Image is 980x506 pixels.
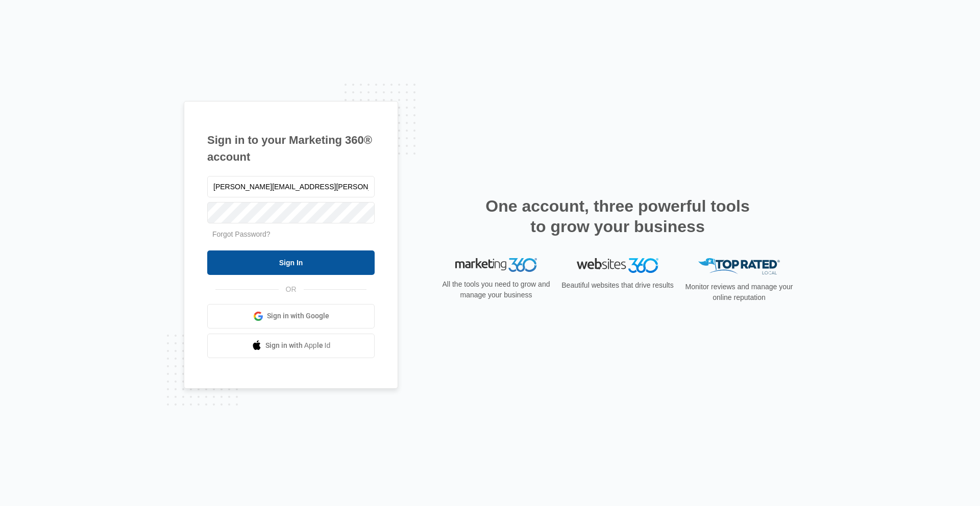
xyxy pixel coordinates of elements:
img: Top Rated Local [698,258,780,275]
input: Email [207,176,375,197]
span: OR [279,284,304,295]
p: Beautiful websites that drive results [560,280,675,291]
img: Marketing 360 [455,258,537,272]
input: Sign In [207,250,375,275]
h1: Sign in to your Marketing 360® account [207,132,375,165]
img: Websites 360 [577,258,658,273]
span: Sign in with Google [267,311,329,321]
a: Forgot Password? [212,230,271,238]
a: Sign in with Google [207,304,375,328]
span: Sign in with Apple Id [265,340,331,351]
a: Sign in with Apple Id [207,334,375,358]
h2: One account, three powerful tools to grow your business [482,196,753,237]
p: All the tools you need to grow and manage your business [439,279,553,300]
p: Monitor reviews and manage your online reputation [682,282,796,303]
